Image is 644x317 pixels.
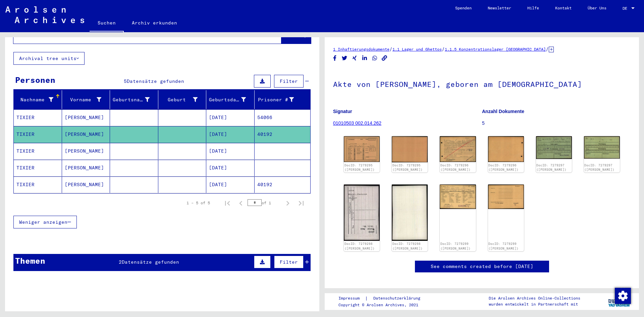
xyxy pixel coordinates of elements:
div: Geburt‏ [161,96,198,103]
img: yv_logo.png [607,293,632,310]
div: Geburtsname [113,94,158,105]
a: DocID: 7279298 ([PERSON_NAME]) [392,242,423,250]
mat-cell: [DATE] [206,109,255,126]
button: Share on WhatsApp [371,54,378,62]
span: DE [623,6,630,11]
img: 001.jpg [344,184,380,241]
button: Previous page [234,196,248,210]
span: 5 [124,78,127,84]
mat-cell: 40192 [255,126,311,143]
img: 002.jpg [392,136,428,162]
div: Vorname [65,96,102,103]
div: Zustimmung ändern [614,287,631,304]
div: | [338,295,428,302]
p: Die Arolsen Archives Online-Collections [489,295,580,301]
a: Archiv erkunden [124,15,185,31]
div: Vorname [65,94,110,105]
a: Suchen [90,15,124,32]
a: DocID: 7279297 ([PERSON_NAME]) [536,163,567,172]
mat-cell: [PERSON_NAME] [62,109,110,126]
img: Zustimmung ändern [615,288,631,304]
span: Weniger anzeigen [19,219,67,225]
mat-header-cell: Vorname [62,90,110,109]
div: Geburtsdatum [209,96,246,103]
div: Geburtsname [113,96,150,103]
mat-header-cell: Geburtsdatum [206,90,255,109]
div: Nachname [16,96,53,103]
img: 001.jpg [344,136,380,162]
img: 001.jpg [536,136,572,159]
a: 1.1.5 Konzentrationslager [GEOGRAPHIC_DATA] [445,47,546,52]
p: Copyright © Arolsen Archives, 2021 [338,302,428,308]
a: DocID: 7279296 ([PERSON_NAME]) [488,163,519,172]
div: Nachname [16,94,62,105]
mat-cell: [PERSON_NAME] [62,126,110,143]
mat-cell: TIXIER [14,126,62,143]
span: / [546,46,549,52]
a: DocID: 7279298 ([PERSON_NAME]) [344,242,375,250]
mat-cell: [PERSON_NAME] [62,160,110,176]
a: DocID: 7279299 ([PERSON_NAME]) [440,242,471,250]
mat-cell: [DATE] [206,126,255,143]
a: DocID: 7279299 ([PERSON_NAME]) [488,242,519,250]
mat-header-cell: Nachname [14,90,62,109]
span: / [389,46,392,52]
button: Weniger anzeigen [13,216,77,228]
a: Impressum [338,295,365,302]
button: Share on Xing [351,54,358,62]
mat-header-cell: Geburtsname [110,90,158,109]
a: See comments created before [DATE] [431,263,533,270]
div: Geburtsdatum [209,94,254,105]
p: wurden entwickelt in Partnerschaft mit [489,301,580,307]
button: Share on Facebook [331,54,338,62]
img: 001.jpg [440,184,476,209]
button: Copy link [381,54,388,62]
button: Filter [274,75,304,88]
img: 002.jpg [392,184,428,241]
mat-cell: TIXIER [14,143,62,159]
mat-cell: TIXIER [14,176,62,193]
div: Prisoner # [257,94,303,105]
mat-cell: [DATE] [206,143,255,159]
a: 01010503 002.014.262 [333,120,381,126]
mat-cell: [PERSON_NAME] [62,176,110,193]
div: of 1 [248,200,281,206]
mat-cell: TIXIER [14,109,62,126]
div: Geburt‏ [161,94,206,105]
a: 1 Inhaftierungsdokumente [333,47,389,52]
img: Arolsen_neg.svg [5,6,84,23]
div: Personen [15,74,55,86]
a: DocID: 7279296 ([PERSON_NAME]) [440,163,471,172]
div: 1 – 5 of 5 [186,200,210,206]
mat-cell: [PERSON_NAME] [62,143,110,159]
p: 5 [482,120,631,127]
img: 002.jpg [488,136,524,162]
h1: Akte von [PERSON_NAME], geboren am [DEMOGRAPHIC_DATA] [333,69,631,98]
a: Datenschutzerklärung [368,295,428,302]
mat-header-cell: Prisoner # [255,90,311,109]
button: Last page [294,196,308,210]
a: 1.1 Lager und Ghettos [392,47,442,52]
button: Filter [274,256,304,268]
a: DocID: 7279297 ([PERSON_NAME]) [584,163,614,172]
a: DocID: 7279295 ([PERSON_NAME]) [392,163,423,172]
span: Datensätze gefunden [127,78,184,84]
span: Datensätze gefunden [122,259,179,265]
img: 002.jpg [584,136,620,159]
a: DocID: 7279295 ([PERSON_NAME]) [344,163,375,172]
mat-cell: 40192 [255,176,311,193]
mat-cell: 54066 [255,109,311,126]
span: Filter [280,78,298,84]
b: Signatur [333,109,352,114]
mat-cell: TIXIER [14,160,62,176]
button: Next page [281,196,294,210]
span: Filter [280,259,298,265]
span: / [442,46,445,52]
div: Themen [15,255,45,267]
button: Archival tree units [13,52,85,65]
div: Prisoner # [257,96,294,103]
img: 001.jpg [440,136,476,162]
img: 002.jpg [488,184,524,209]
span: 2 [119,259,122,265]
mat-header-cell: Geburt‏ [158,90,207,109]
